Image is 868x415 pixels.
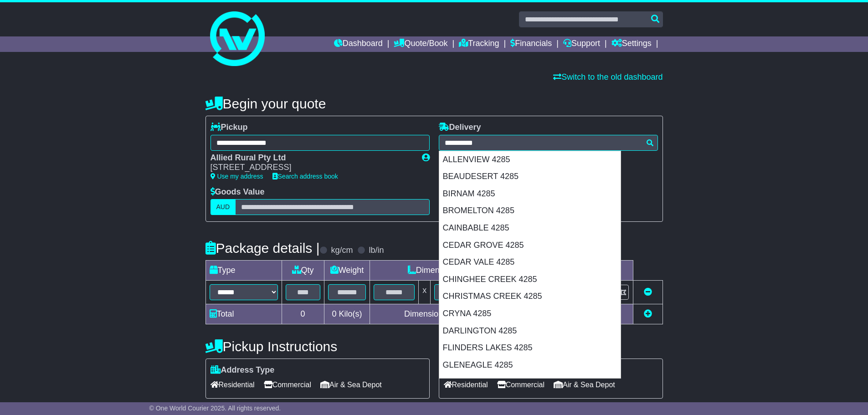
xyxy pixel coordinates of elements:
[324,261,370,281] td: Weight
[149,405,281,412] span: © One World Courier 2025. All rights reserved.
[439,305,621,323] div: CRYNA 4285
[439,185,621,203] div: BIRNAM 4285
[439,168,621,185] div: BEAUDESERT 4285
[272,173,338,180] a: Search address book
[211,163,413,173] div: [STREET_ADDRESS]
[211,173,263,180] a: Use my address
[370,304,539,324] td: Dimensions in Centimetre(s)
[205,304,282,324] td: Total
[439,237,621,254] div: CEDAR GROVE 4285
[439,323,621,340] div: DARLINGTON 4285
[211,153,413,163] div: Allied Rural Pty Ltd
[497,378,544,392] span: Commercial
[282,261,324,281] td: Qty
[211,365,275,375] label: Address Type
[394,36,447,52] a: Quote/Book
[554,378,615,392] span: Air & Sea Depot
[419,281,431,304] td: x
[211,187,265,197] label: Goods Value
[331,246,353,256] label: kg/cm
[211,199,236,215] label: AUD
[205,241,320,256] h4: Package details |
[370,261,539,281] td: Dimensions (L x W x H)
[211,123,248,133] label: Pickup
[444,378,488,392] span: Residential
[205,96,663,111] h4: Begin your quote
[439,135,658,151] typeahead: Please provide city
[332,309,336,318] span: 0
[282,304,324,324] td: 0
[205,339,430,354] h4: Pickup Instructions
[439,357,621,374] div: GLENEAGLE 4285
[439,202,621,220] div: BROMELTON 4285
[439,374,621,391] div: HILLVIEW 4285
[553,72,663,82] a: Switch to the old dashboard
[510,36,552,52] a: Financials
[324,304,370,324] td: Kilo(s)
[320,378,382,392] span: Air & Sea Depot
[439,254,621,271] div: CEDAR VALE 4285
[611,36,652,52] a: Settings
[439,288,621,305] div: CHRISTMAS CREEK 4285
[439,339,621,357] div: FLINDERS LAKES 4285
[644,287,652,297] a: Remove this item
[264,378,311,392] span: Commercial
[439,271,621,288] div: CHINGHEE CREEK 4285
[644,309,652,318] a: Add new item
[334,36,383,52] a: Dashboard
[439,220,621,237] div: CAINBABLE 4285
[563,36,600,52] a: Support
[439,151,621,169] div: ALLENVIEW 4285
[439,123,481,133] label: Delivery
[369,246,384,256] label: lb/in
[211,378,255,392] span: Residential
[205,261,282,281] td: Type
[459,36,499,52] a: Tracking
